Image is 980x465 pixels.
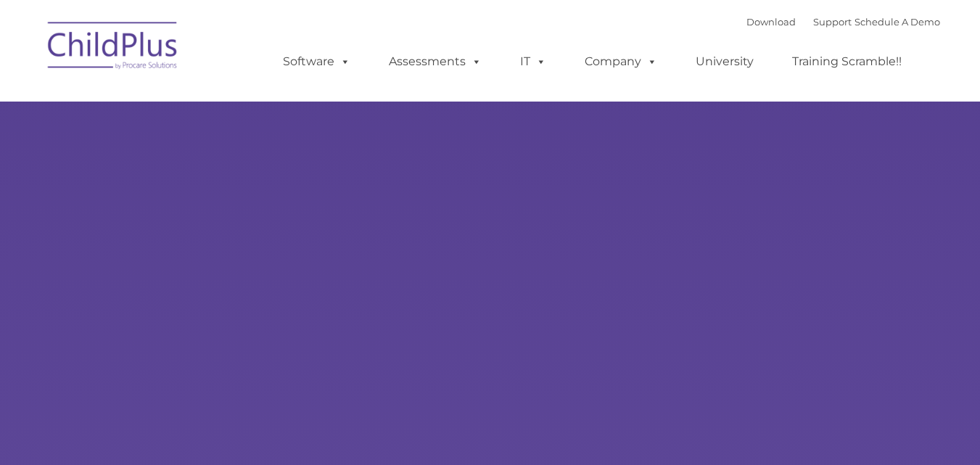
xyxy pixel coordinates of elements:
img: ChildPlus by Procare Solutions [41,12,186,84]
a: Software [268,47,365,76]
a: Assessments [374,47,496,76]
a: University [681,47,768,76]
a: Schedule A Demo [855,16,940,28]
a: Download [746,16,796,28]
a: Training Scramble!! [778,47,916,76]
a: Company [570,47,672,76]
a: Support [813,16,852,28]
font: | [746,16,940,28]
a: IT [506,47,561,76]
